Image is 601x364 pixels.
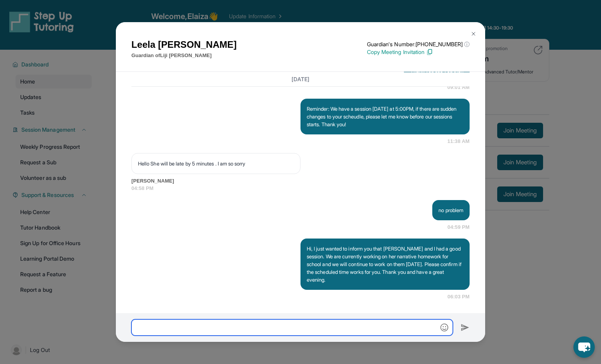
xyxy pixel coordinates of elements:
p: no problem [439,206,463,214]
h1: Leela [PERSON_NAME] [131,38,237,52]
span: 04:58 PM [131,185,470,192]
p: Reminder: We have a session [DATE] at 5:00PM, if there are sudden changes to your scheudle, pleas... [307,105,463,128]
span: 09:01 AM [447,84,470,91]
p: Hello She will be late by 5 minutes . I am so sorry [138,160,294,167]
p: Guardian of Liji [PERSON_NAME] [131,52,237,59]
p: Copy Meeting Invitation [367,48,470,56]
span: 04:59 PM [447,223,470,231]
button: chat-button [573,336,595,358]
span: 06:03 PM [447,293,470,301]
h3: [DATE] [131,75,470,83]
img: Send icon [461,323,470,332]
img: Copy Icon [426,49,433,56]
img: Emoji [440,324,448,331]
span: [PERSON_NAME] [131,177,470,185]
p: Guardian's Number: [PHONE_NUMBER] [367,40,470,48]
p: Hi, I just wanted to inform you that [PERSON_NAME] and I had a good session. We are currently wor... [307,245,463,284]
img: Close Icon [470,31,477,37]
span: ⓘ [464,40,470,48]
span: 11:38 AM [447,138,470,145]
